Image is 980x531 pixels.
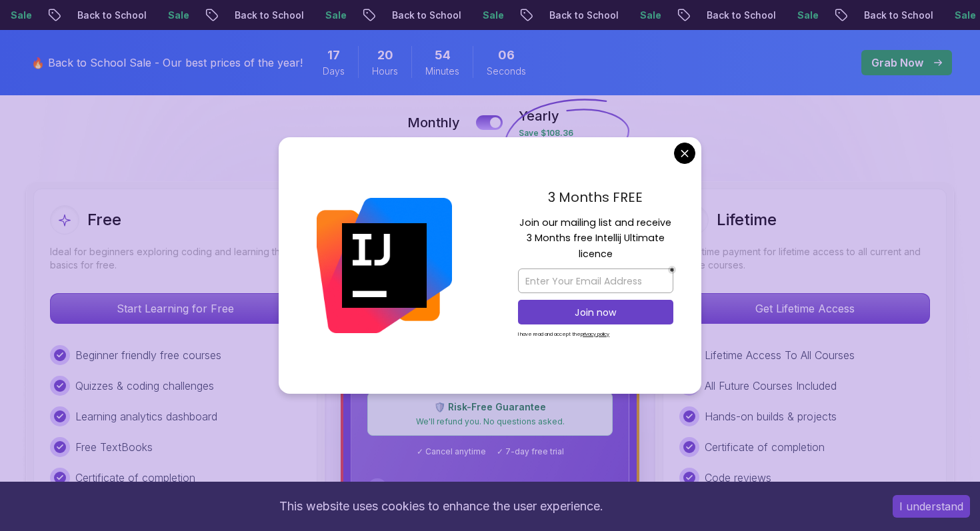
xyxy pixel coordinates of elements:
p: Free TextBooks [75,439,153,455]
span: Days [323,65,345,78]
p: All Future Courses Included [705,378,837,394]
p: One-time payment for lifetime access to all current and future courses. [679,245,930,272]
p: Sale [471,9,514,22]
p: 🛡️ Risk-Free Guarantee [376,400,604,414]
a: Get Lifetime Access [679,302,930,315]
span: ✓ Cancel anytime [417,446,486,457]
div: This website uses cookies to enhance the user experience. [10,492,873,521]
p: Back to School [695,9,786,22]
p: Back to School [381,9,471,22]
p: Unlimited access to all premium courses [393,480,587,496]
span: 17 Days [327,46,340,65]
span: 20 Hours [377,46,393,65]
p: Get Lifetime Access [680,294,929,323]
p: Monthly [407,113,460,132]
h2: Free [87,209,121,231]
p: Quizzes & coding challenges [75,378,214,394]
p: Certificate of completion [705,439,825,455]
span: 6 Seconds [498,46,515,65]
p: Sale [786,9,829,22]
p: Learning analytics dashboard [75,408,217,424]
a: Start Learning for Free [50,302,301,315]
span: Hours [372,65,398,78]
p: Code reviews [705,470,771,486]
p: Lifetime Access To All Courses [705,347,855,363]
span: Seconds [487,65,526,78]
p: Grab Now [871,55,923,71]
p: Sale [314,9,357,22]
h2: Lifetime [717,209,777,231]
button: Accept cookies [893,495,970,518]
p: Back to School [66,9,157,22]
p: Ideal for beginners exploring coding and learning the basics for free. [50,245,301,272]
span: 54 Minutes [435,46,451,65]
span: ✓ 7-day free trial [497,446,564,457]
p: Back to School [853,9,943,22]
p: Beginner friendly free courses [75,347,221,363]
p: 🔥 Back to School Sale - Our best prices of the year! [31,55,303,71]
p: Sale [629,9,671,22]
p: Hands-on builds & projects [705,408,837,424]
p: Sale [157,9,199,22]
button: Get Lifetime Access [679,293,930,324]
p: Certificate of completion [75,470,195,486]
button: Start Learning for Free [50,293,301,324]
p: Back to School [223,9,314,22]
span: Minutes [425,65,459,78]
p: Back to School [538,9,629,22]
p: We'll refund you. No questions asked. [376,416,604,427]
p: Start Learning for Free [51,294,300,323]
